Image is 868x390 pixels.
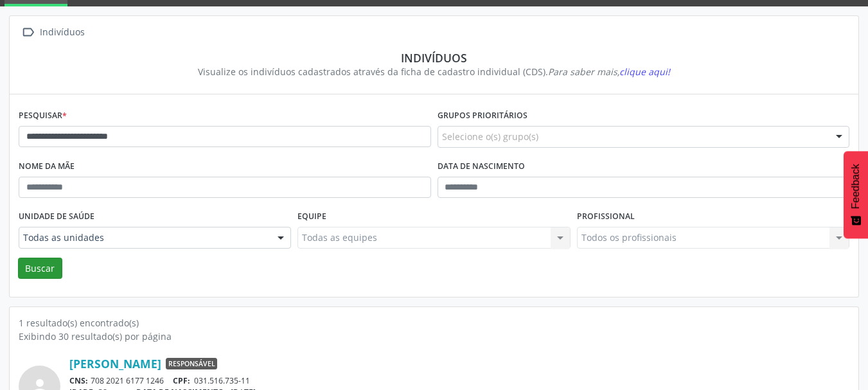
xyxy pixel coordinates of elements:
a: [PERSON_NAME] [69,357,161,371]
label: Data de nascimento [438,157,525,177]
label: Pesquisar [19,106,67,126]
span: Todas as unidades [23,231,265,244]
div: 708 2021 6177 1246 [69,375,849,386]
a:  Indivíduos [19,23,87,42]
span: Selecione o(s) grupo(s) [442,130,538,143]
div: Indivíduos [37,23,87,42]
i: Para saber mais, [548,66,670,78]
label: Grupos prioritários [438,106,527,126]
span: CNS: [69,375,88,386]
i:  [19,23,37,42]
label: Profissional [577,207,635,227]
label: Nome da mãe [19,157,75,177]
label: Unidade de saúde [19,207,94,227]
span: Feedback [850,164,862,209]
button: Buscar [18,258,62,279]
button: Feedback - Mostrar pesquisa [844,151,868,238]
label: Equipe [297,207,326,227]
div: Visualize os indivíduos cadastrados através da ficha de cadastro individual (CDS). [28,65,840,78]
span: CPF: [173,375,190,386]
span: 031.516.735-11 [194,375,250,386]
span: Responsável [166,358,217,369]
div: Indivíduos [28,51,840,65]
div: Exibindo 30 resultado(s) por página [19,330,849,343]
span: clique aqui! [619,66,670,78]
div: 1 resultado(s) encontrado(s) [19,316,849,330]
